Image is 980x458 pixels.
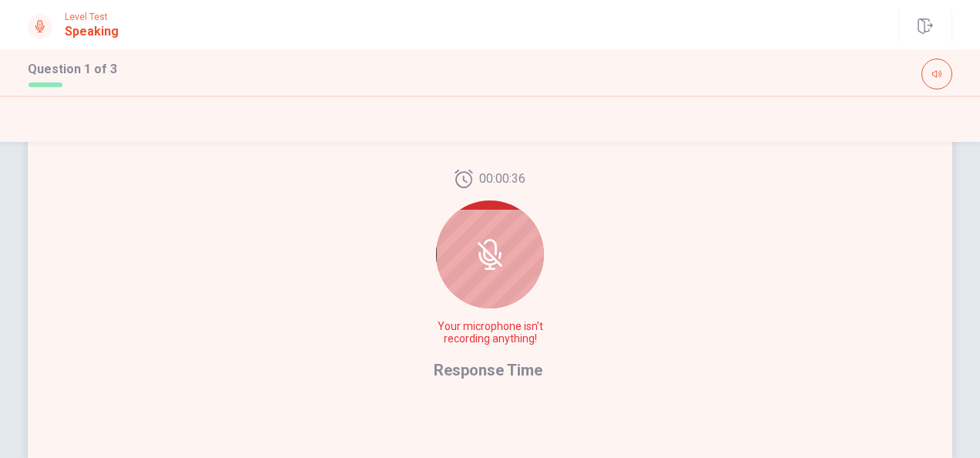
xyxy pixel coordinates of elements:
[434,321,546,345] span: Your microphone isn't recording anything!
[28,60,126,79] h1: Question 1 of 3
[65,12,119,22] span: Level Test
[479,170,525,188] span: 00:00:36
[434,361,542,379] span: Response Time
[65,22,119,41] h1: Speaking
